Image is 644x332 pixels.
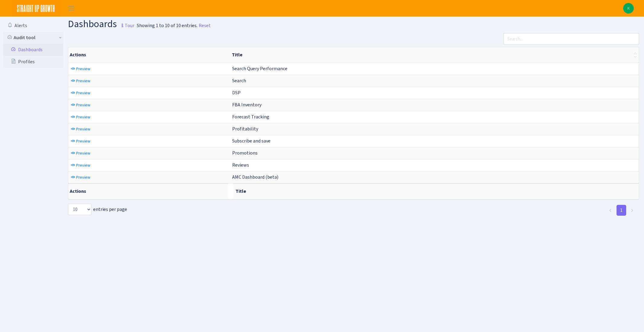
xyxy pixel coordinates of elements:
[68,204,127,215] label: entries per page
[69,64,92,74] a: Preview
[3,56,63,68] a: Profiles
[76,66,90,72] span: Preview
[623,3,634,14] a: K
[199,22,211,29] a: Reset
[76,174,90,180] span: Preview
[232,162,249,168] span: Reviews
[64,3,79,13] button: Toggle navigation
[76,162,90,168] span: Preview
[68,183,228,199] th: Actions
[76,126,90,132] span: Preview
[137,22,197,29] div: Showing 1 to 10 of 10 entries.
[233,183,639,199] th: Title
[232,89,241,96] span: DSP
[69,112,92,122] a: Preview
[68,47,229,63] th: Actions
[69,124,92,134] a: Preview
[3,32,63,44] a: Audit tool
[76,78,90,84] span: Preview
[68,19,134,31] h1: Dashboards
[232,174,278,180] span: AMC Dashboard (beta)
[232,102,261,108] span: FBA Inventory
[229,47,639,63] th: Title : activate to sort column ascending
[119,20,134,31] small: Tour
[76,138,90,144] span: Preview
[232,114,269,120] span: Forecast Tracking
[623,3,634,14] img: Kenzie Smith
[69,149,92,158] a: Preview
[503,33,639,45] input: Search...
[617,205,626,216] a: 1
[76,90,90,96] span: Preview
[76,114,90,120] span: Preview
[76,150,90,156] span: Preview
[69,76,92,86] a: Preview
[76,102,90,108] span: Preview
[69,100,92,110] a: Preview
[117,17,134,30] a: Tour
[232,138,271,144] span: Subscribe and save
[69,173,92,182] a: Preview
[3,20,63,32] a: Alerts
[3,44,63,56] a: Dashboards
[68,204,91,215] select: entries per page
[69,136,92,146] a: Preview
[232,126,258,132] span: Profitability
[232,65,287,72] span: Search Query Performance
[232,77,246,84] span: Search
[69,161,92,170] a: Preview
[69,88,92,98] a: Preview
[232,150,258,156] span: Promotions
